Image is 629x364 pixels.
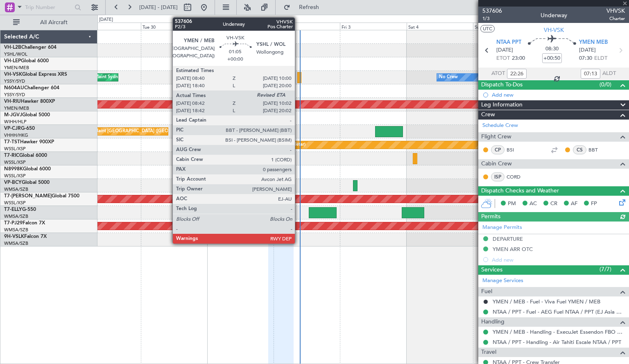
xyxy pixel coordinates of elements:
a: VH-L2BChallenger 604 [4,45,57,50]
span: Dispatch Checks and Weather [481,186,559,196]
div: Tue 30 [141,23,207,30]
span: T7-RIC [4,153,19,158]
a: BSI [507,146,525,154]
a: WSSL/XSP [4,159,26,165]
a: WMSA/SZB [4,186,28,192]
span: Services [481,265,502,275]
div: ISP [491,172,505,181]
span: 07:30 [579,54,592,63]
span: AC [529,200,537,208]
a: NTAA / PPT - Handling - Air Tahiti Escale NTAA / PPT [493,339,621,346]
div: Thu 2 [274,23,340,30]
a: WIHH/HLP [4,119,27,125]
a: YMEN/MEB [4,65,29,71]
span: FP [591,200,597,208]
a: VP-CJRG-650 [4,126,35,131]
div: No Crew [439,71,458,84]
a: N604AUChallenger 604 [4,86,59,90]
div: CS [573,145,586,154]
span: Charter [606,15,625,22]
div: Planned Maint [GEOGRAPHIC_DATA] ([GEOGRAPHIC_DATA] Intl) [76,125,213,138]
span: N8998K [4,167,23,172]
a: YSSY/SYD [4,92,25,98]
a: WSSL/XSP [4,200,26,206]
span: M-JGVJ [4,113,22,118]
span: Cabin Crew [481,159,512,169]
a: NTAA / PPT - Fuel - AEG Fuel NTAA / PPT (EJ Asia Only) [493,308,625,315]
span: Leg Information [481,100,523,110]
span: T7-ELLY [4,207,22,212]
div: CP [491,145,505,154]
span: Flight Crew [481,132,511,142]
span: YMEN MEB [579,38,608,47]
a: WSSL/XSP [4,146,26,152]
span: VH-VSK [544,26,564,34]
span: VH-VSK [4,72,22,77]
a: VP-BCYGlobal 5000 [4,180,50,185]
div: Sat 4 [407,23,473,30]
a: WMSA/SZB [4,227,28,233]
a: YMEN / MEB - Fuel - Viva Fuel YMEN / MEB [493,298,600,305]
span: NTAA PPT [496,38,521,47]
span: Fuel [481,287,492,296]
span: 1/3 [482,15,502,22]
span: VHVSK [606,7,625,15]
span: T7-PJ29 [4,221,23,226]
span: 08:30 [545,45,559,53]
a: N8998KGlobal 6000 [4,167,51,172]
span: Crew [481,110,495,120]
span: [DATE] [496,46,513,54]
div: [DATE] [99,16,113,23]
a: YMEN / MEB - Handling - ExecuJet Essendon FBO YMEN / MEB [493,328,625,335]
div: Fri 3 [340,23,406,30]
a: 9H-VSLKFalcon 7X [4,234,47,239]
div: Sun 5 [473,23,539,30]
a: T7-ELLYG-550 [4,207,36,212]
a: WSSL/XSP [4,173,26,179]
a: Manage Services [482,277,523,285]
a: CORD [507,173,525,181]
span: T7-TST [4,140,20,145]
button: Refresh [280,1,329,14]
a: T7-TSTHawker 900XP [4,140,54,145]
button: UTC [480,25,495,32]
span: All Aircraft [21,20,86,25]
span: 23:00 [512,54,525,63]
span: ETOT [496,54,510,63]
a: Schedule Crew [482,122,518,130]
span: VH-LEP [4,59,21,63]
div: Mon 29 [74,23,140,30]
span: VH-L2B [4,45,21,50]
span: [DATE] - [DATE] [139,4,178,11]
span: Dispatch To-Dos [481,80,523,90]
span: AF [571,200,577,208]
span: 9H-VSLK [4,234,24,239]
button: All Aircraft [9,16,89,29]
span: N604AU [4,86,24,90]
span: (0/0) [600,80,611,89]
a: VH-VSKGlobal Express XRS [4,72,67,77]
span: PM [508,200,516,208]
span: VH-RIU [4,99,21,104]
a: T7-RICGlobal 6000 [4,153,47,158]
span: Handling [481,317,505,327]
a: T7-[PERSON_NAME]Global 7500 [4,194,79,199]
span: Refresh [292,5,326,10]
a: BBT [588,146,607,154]
a: VH-LEPGlobal 6000 [4,59,49,63]
span: VP-BCY [4,180,22,185]
a: YSSY/SYD [4,78,25,84]
a: YSHL/WOL [4,51,27,57]
span: Travel [481,348,496,357]
a: T7-PJ29Falcon 7X [4,221,45,226]
a: VH-RIUHawker 800XP [4,99,55,104]
span: [DATE] [579,46,596,54]
a: VHHH/HKG [4,132,28,138]
a: WMSA/SZB [4,213,28,219]
span: (7/7) [600,265,611,274]
div: Add new [492,91,625,98]
a: M-JGVJGlobal 5000 [4,113,50,118]
a: YMEN/MEB [4,105,29,111]
div: Underway [541,11,567,20]
span: 537606 [482,7,502,15]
